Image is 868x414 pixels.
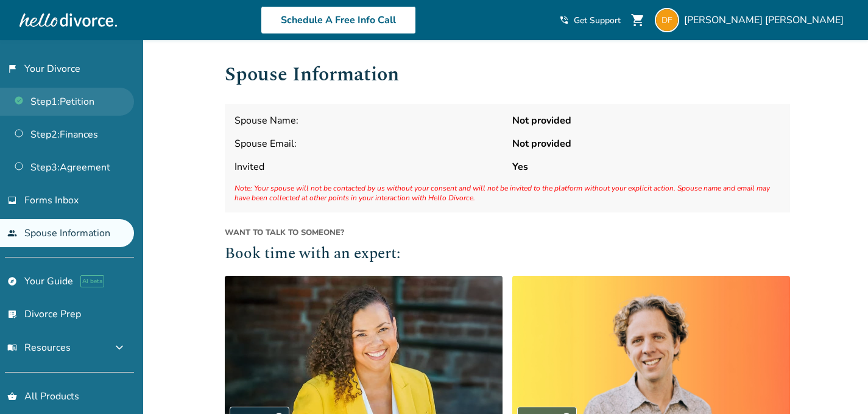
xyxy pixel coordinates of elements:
[7,64,17,74] span: flag_2
[7,391,17,401] span: shopping_basket
[235,137,503,150] span: Spouse Email:
[512,160,780,174] strong: Yes
[112,340,127,355] span: expand_more
[7,343,17,353] span: menu_book
[225,60,790,89] h1: Spouse Information
[225,227,790,238] span: Want to talk to someone?
[684,13,849,27] span: [PERSON_NAME] [PERSON_NAME]
[7,341,71,354] span: Resources
[235,160,503,174] span: Invited
[235,183,780,203] span: Note: Your spouse will not be contacted by us without your consent and will not be invited to the...
[559,15,569,25] span: phone_in_talk
[807,356,868,414] iframe: Chat Widget
[512,114,780,127] strong: Not provided
[559,15,621,26] a: phone_in_talkGet Support
[7,276,17,286] span: explore
[630,13,645,27] span: shopping_cart
[574,15,621,26] span: Get Support
[24,194,79,207] span: Forms Inbox
[7,309,17,319] span: list_alt_check
[80,275,104,287] span: AI beta
[235,114,503,127] span: Spouse Name:
[7,195,17,205] span: inbox
[655,8,679,32] img: danj817@hotmail.com
[225,243,790,266] h2: Book time with an expert:
[7,228,17,238] span: people
[261,6,416,34] a: Schedule A Free Info Call
[512,137,780,150] strong: Not provided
